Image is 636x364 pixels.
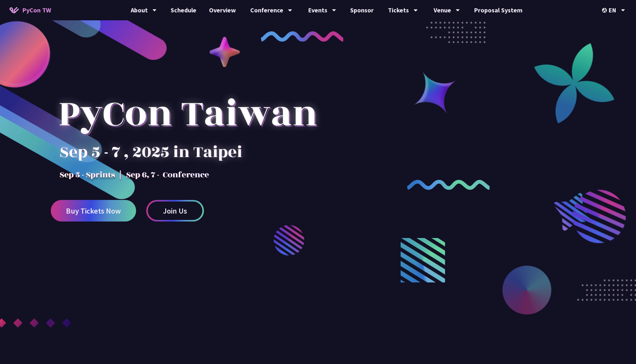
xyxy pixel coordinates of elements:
span: PyCon TW [22,5,51,15]
a: Join Us [146,200,204,222]
a: PyCon TW [3,2,57,18]
img: Locale Icon [602,8,608,13]
img: curly-2.e802c9f.png [407,180,490,190]
span: Join Us [163,207,187,215]
a: Buy Tickets Now [51,200,136,222]
span: Buy Tickets Now [66,207,121,215]
img: curly-1.ebdbada.png [261,31,344,42]
img: Home icon of PyCon TW 2025 [10,7,19,13]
